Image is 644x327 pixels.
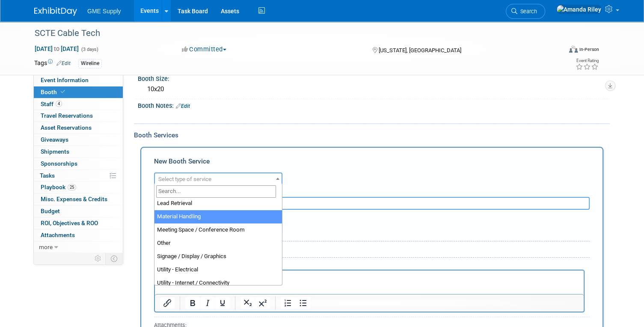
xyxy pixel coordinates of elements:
[34,205,123,217] a: Budget
[255,297,270,309] button: Superscript
[61,89,65,94] i: Booth reservation complete
[517,8,537,15] span: Search
[56,101,62,107] span: 4
[154,185,590,197] div: Description (optional)
[41,101,62,107] span: Staff
[240,297,255,309] button: Subscript
[32,26,551,41] div: SCTE Cable Tech
[556,5,602,14] img: Amanda Riley
[200,297,215,309] button: Italic
[34,241,123,253] a: more
[154,197,282,210] li: Lead Retrieval
[138,99,610,110] div: Booth Notes:
[53,45,61,52] span: to
[41,232,75,238] span: Attachments
[229,210,552,221] div: Ideally by
[87,8,121,15] span: GME Supply
[34,59,71,68] td: Tags
[34,122,123,134] a: Asset Reservations
[41,77,89,83] span: Event Information
[34,98,123,110] a: Staff4
[154,263,282,276] li: Utility - Electrical
[154,210,282,223] li: Material Handling
[154,237,282,250] li: Other
[154,223,282,237] li: Meeting Space / Conference Room
[506,4,545,19] a: Search
[34,7,77,16] img: ExhibitDay
[379,47,461,54] span: [US_STATE], [GEOGRAPHIC_DATA]
[215,297,230,309] button: Underline
[106,253,123,264] td: Toggle Event Tabs
[176,103,190,109] a: Edit
[34,158,123,169] a: Sponsorships
[34,217,123,229] a: ROI, Objectives & ROO
[154,250,282,263] li: Signage / Display / Graphics
[34,134,123,146] a: Giveaways
[41,124,92,131] span: Asset Reservations
[41,208,60,214] span: Budget
[40,172,55,179] span: Tasks
[34,146,123,158] a: Shipments
[576,59,599,63] div: Event Rating
[41,112,93,119] span: Travel Reservations
[579,46,599,53] div: In-Person
[41,196,107,202] span: Misc. Expenses & Credits
[296,297,310,309] button: Bullet list
[41,136,68,143] span: Giveaways
[34,229,123,241] a: Attachments
[138,72,610,83] div: Booth Size:
[39,244,53,250] span: more
[68,184,76,190] span: 25
[160,297,175,309] button: Insert/edit link
[185,297,200,309] button: Bold
[144,83,603,96] div: 10x20
[41,89,67,95] span: Booth
[134,131,610,140] div: Booth Services
[34,193,123,205] a: Misc. Expenses & Credits
[569,46,578,53] img: Format-Inperson.png
[154,261,585,270] div: Reservation Notes/Details:
[158,176,211,182] span: Select type of service
[91,253,106,264] td: Personalize Event Tab Strip
[78,59,102,68] div: Wireline
[281,297,295,309] button: Numbered list
[34,45,79,53] span: [DATE] [DATE]
[179,45,230,54] button: Committed
[156,185,276,198] input: Search...
[41,184,76,190] span: Playbook
[154,276,282,290] li: Utility - Internet / Connectivity
[34,74,123,86] a: Event Information
[155,271,584,294] iframe: Rich Text Area
[34,181,123,193] a: Playbook25
[41,220,98,226] span: ROI, Objectives & ROO
[154,157,590,170] div: New Booth Service
[56,60,71,66] a: Edit
[34,86,123,98] a: Booth
[80,47,98,52] span: (3 days)
[41,160,77,167] span: Sponsorships
[34,170,123,181] a: Tasks
[516,45,599,57] div: Event Format
[41,148,69,155] span: Shipments
[34,110,123,122] a: Travel Reservations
